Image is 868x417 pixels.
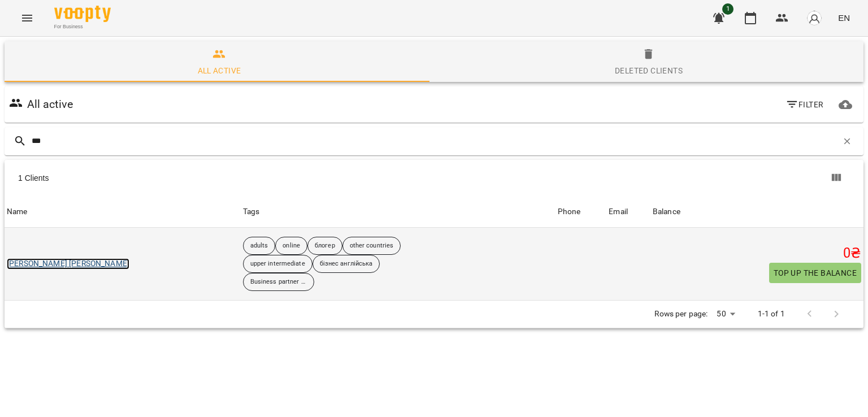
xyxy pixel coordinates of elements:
[7,258,129,270] a: [PERSON_NAME] [PERSON_NAME]
[7,205,238,219] span: Name
[18,172,436,184] div: 1 Clients
[838,12,850,24] span: EN
[250,277,307,287] p: Business partner b2+
[722,3,734,15] span: 1
[313,255,380,273] div: бізнес англійська
[785,98,823,111] span: Filter
[558,205,605,219] span: Phone
[54,6,111,22] img: Voopty Logo
[5,160,863,196] div: Table Toolbar
[653,205,680,219] div: Sort
[7,205,28,219] div: Sort
[653,245,861,262] h5: 0 ₴
[250,241,268,251] p: adults
[769,263,861,283] button: Top up the balance
[243,237,276,255] div: adults
[315,241,335,251] p: блогер
[307,237,342,255] div: блогер
[342,237,401,255] div: other countries
[774,266,857,280] span: Top up the balance
[609,205,628,219] div: Email
[558,205,581,219] div: Sort
[712,306,739,322] div: 50
[275,237,307,255] div: online
[558,205,581,219] div: Phone
[250,259,305,269] p: upper intermediate
[823,164,850,192] button: Show columns
[615,64,683,77] div: Deleted clients
[609,205,648,219] span: Email
[654,309,708,320] p: Rows per page:
[653,205,680,219] div: Balance
[7,205,28,219] div: Name
[243,255,313,273] div: upper intermediate
[27,95,73,113] h6: All active
[350,241,394,251] p: other countries
[806,10,822,26] img: avatar_s.png
[609,205,628,219] div: Sort
[54,23,111,31] span: For Business
[781,94,828,115] button: Filter
[320,259,373,269] p: бізнес англійська
[653,205,861,219] span: Balance
[758,309,785,320] p: 1-1 of 1
[14,5,41,32] button: Menu
[243,205,553,219] div: Tags
[198,64,241,77] div: All active
[283,241,300,251] p: online
[834,7,854,28] button: EN
[243,273,314,291] div: Business partner b2+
